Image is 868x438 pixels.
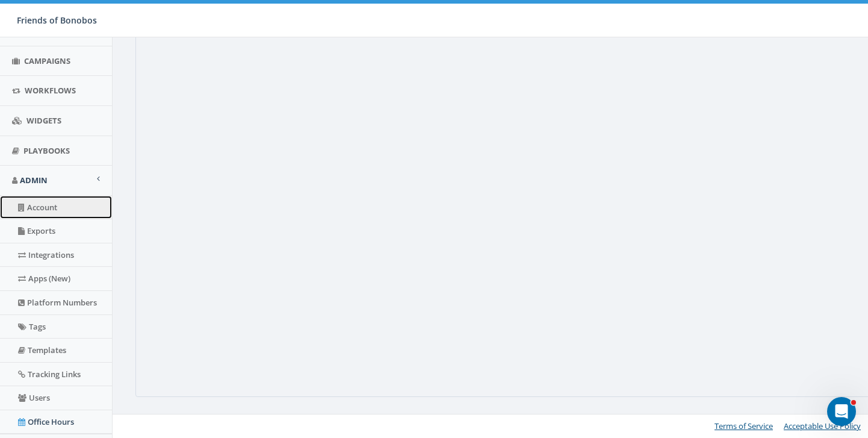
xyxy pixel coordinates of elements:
[24,55,70,66] span: Campaigns
[25,85,76,96] span: Workflows
[23,145,70,156] span: Playbooks
[827,397,856,426] iframe: Intercom live chat
[20,175,48,186] span: Admin
[17,14,97,26] span: Friends of Bonobos
[715,421,773,431] a: Terms of Service
[784,421,861,431] a: Acceptable Use Policy
[26,115,61,126] span: Widgets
